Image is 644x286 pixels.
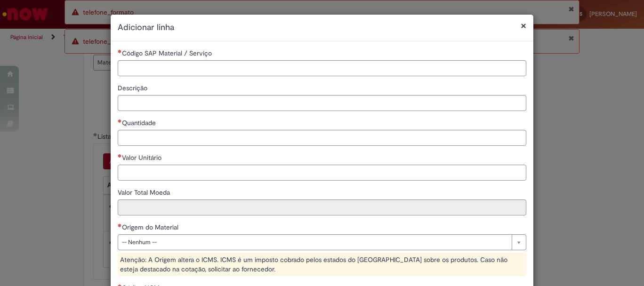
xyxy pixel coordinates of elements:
span: Código SAP Material / Serviço [122,49,214,57]
span: Descrição [118,84,149,92]
span: Necessários [118,154,122,158]
input: Descrição [118,95,526,111]
span: Quantidade [122,119,158,127]
span: -- Nenhum -- [122,235,507,250]
span: Necessários [118,119,122,123]
span: Necessários [118,223,122,227]
input: Quantidade [118,130,526,146]
button: Fechar modal [521,21,526,31]
input: Valor Total Moeda [118,199,526,215]
div: Atenção: A Origem altera o ICMS. ICMS é um imposto cobrado pelos estados do [GEOGRAPHIC_DATA] sob... [118,253,526,276]
span: Valor Unitário [122,153,163,162]
span: Somente leitura - Valor Total Moeda [118,188,172,197]
span: Necessários [118,49,122,53]
span: Origem do Material [122,223,180,231]
input: Valor Unitário [118,165,526,181]
h2: Adicionar linha [118,22,526,34]
input: Código SAP Material / Serviço [118,60,526,76]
